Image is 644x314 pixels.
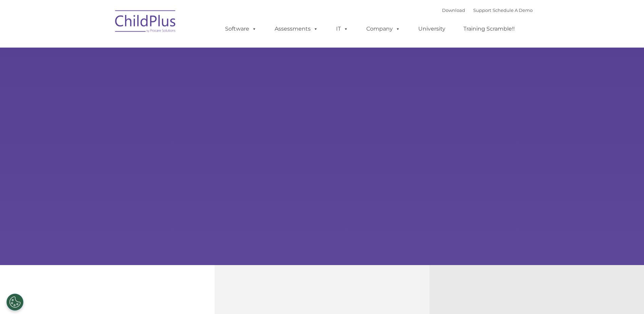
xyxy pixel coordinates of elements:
[493,7,533,13] a: Schedule A Demo
[360,22,407,36] a: Company
[218,22,263,36] a: Software
[6,294,23,311] button: Cookies Settings
[457,22,521,36] a: Training Scramble!!
[112,5,180,39] img: ChildPlus by Procare Solutions
[442,7,465,13] a: Download
[442,7,533,13] font: |
[411,22,452,36] a: University
[268,22,325,36] a: Assessments
[473,7,491,13] a: Support
[329,22,355,36] a: IT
